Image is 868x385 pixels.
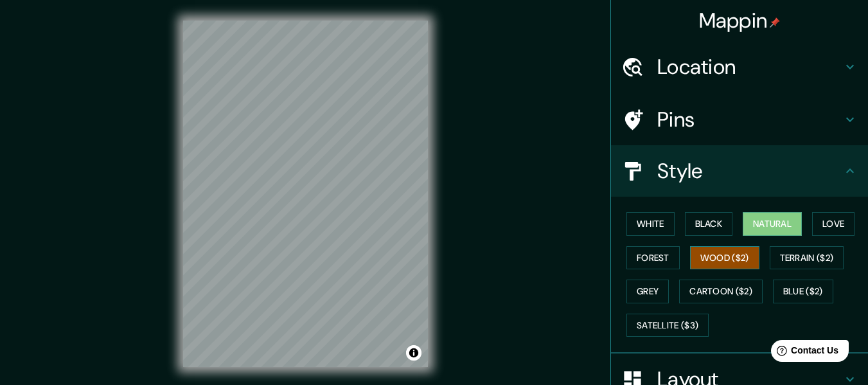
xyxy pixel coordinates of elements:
button: Blue ($2) [773,280,833,303]
iframe: Help widget launcher [754,335,854,371]
h4: Location [657,54,842,80]
button: Grey [626,280,669,303]
button: White [626,212,675,236]
h4: Pins [657,107,842,132]
button: Black [685,212,733,236]
img: pin-icon.png [770,17,780,28]
button: Cartoon ($2) [679,280,763,303]
div: Pins [611,94,868,145]
button: Forest [626,246,680,270]
button: Natural [743,212,802,236]
button: Wood ($2) [690,246,759,270]
button: Satellite ($3) [626,314,709,337]
div: Location [611,41,868,93]
h4: Style [657,158,842,184]
div: Style [611,145,868,197]
button: Love [812,212,855,236]
button: Toggle attribution [406,345,421,361]
button: Terrain ($2) [770,246,844,270]
h4: Mappin [699,8,781,33]
canvas: Map [183,21,428,367]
